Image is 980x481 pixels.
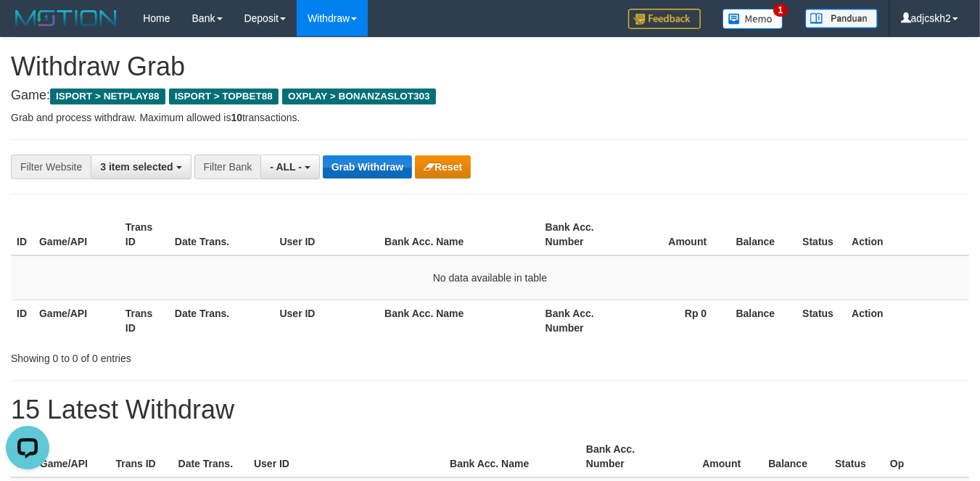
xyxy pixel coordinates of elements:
[628,9,701,29] img: Feedback.jpg
[796,300,846,341] th: Status
[110,436,173,477] th: Trans ID
[11,7,121,29] img: MOTION_logo.png
[323,155,412,178] button: Grab Withdraw
[11,214,33,255] th: ID
[169,214,274,255] th: Date Trans.
[11,300,33,341] th: ID
[120,300,169,341] th: Trans ID
[762,436,829,477] th: Balance
[796,214,846,255] th: Status
[379,214,539,255] th: Bank Acc. Name
[274,300,379,341] th: User ID
[169,300,274,341] th: Date Trans.
[33,214,120,255] th: Game/API
[11,395,969,424] h1: 15 Latest Withdraw
[728,300,796,341] th: Balance
[884,436,969,477] th: Op
[773,4,788,17] span: 1
[722,9,783,29] img: Button%20Memo.svg
[540,214,626,255] th: Bank Acc. Number
[11,110,969,125] p: Grab and process withdraw. Maximum allowed is transactions.
[260,155,319,179] button: - ALL -
[626,300,729,341] th: Rp 0
[846,300,969,341] th: Action
[11,255,969,300] td: No data available in table
[11,89,969,103] h4: Game:
[846,214,969,255] th: Action
[270,161,302,173] span: - ALL -
[829,436,884,477] th: Status
[580,436,677,477] th: Bank Acc. Number
[169,89,279,104] span: ISPORT > TOPBET88
[274,214,379,255] th: User ID
[50,89,165,104] span: ISPORT > NETPLAY88
[33,300,120,341] th: Game/API
[728,214,796,255] th: Balance
[173,436,248,477] th: Date Trans.
[194,155,261,179] div: Filter Bank
[677,436,762,477] th: Amount
[444,436,580,477] th: Bank Acc. Name
[120,214,169,255] th: Trans ID
[379,300,539,341] th: Bank Acc. Name
[11,155,91,179] div: Filter Website
[11,345,398,366] div: Showing 0 to 0 of 0 entries
[11,52,969,81] h1: Withdraw Grab
[231,112,242,123] strong: 10
[626,214,729,255] th: Amount
[6,6,49,49] button: Open LiveChat chat widget
[91,155,191,179] button: 3 item selected
[100,161,173,173] span: 3 item selected
[248,436,444,477] th: User ID
[34,436,110,477] th: Game/API
[282,89,436,104] span: OXPLAY > BONANZASLOT303
[540,300,626,341] th: Bank Acc. Number
[415,155,471,178] button: Reset
[805,9,878,28] img: panduan.png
